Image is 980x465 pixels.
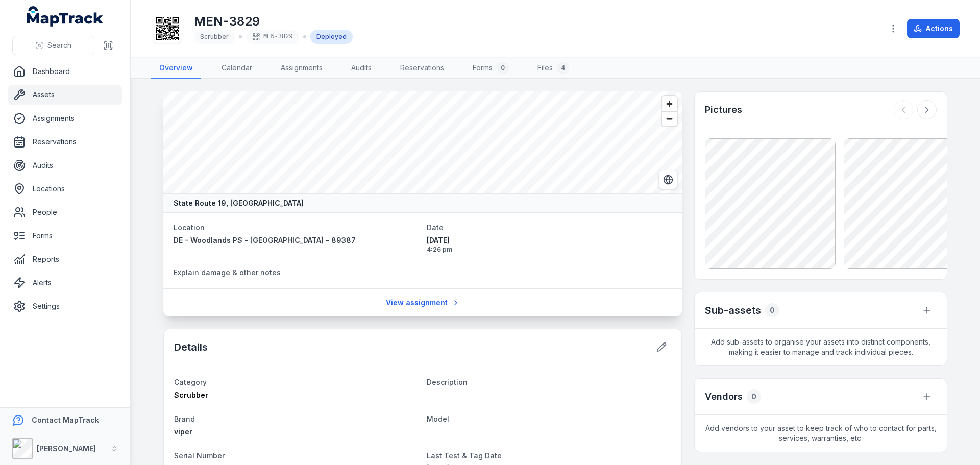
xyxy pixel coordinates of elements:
a: Overview [151,58,201,79]
span: Location [174,223,205,232]
strong: State Route 19, [GEOGRAPHIC_DATA] [174,198,304,208]
span: viper [174,427,192,436]
a: Assets [8,85,122,105]
span: Add vendors to your asset to keep track of who to contact for parts, services, warranties, etc. [695,415,947,452]
h1: MEN-3829 [194,13,353,30]
h2: Sub-assets [705,303,761,317]
time: 5/30/2025, 4:26:03 PM [427,235,672,254]
div: MEN-3829 [246,30,299,44]
span: DE - Woodlands PS - [GEOGRAPHIC_DATA] - 89387 [174,236,356,244]
a: Audits [8,155,122,176]
span: Brand [174,414,195,423]
a: MapTrack [27,6,104,27]
h2: Details [174,340,208,354]
a: Settings [8,296,122,316]
a: Reservations [392,58,452,79]
h3: Vendors [705,389,743,404]
div: 0 [765,303,779,317]
a: Dashboard [8,61,122,82]
a: View assignment [379,293,467,312]
button: Switch to Satellite View [658,170,678,189]
span: Description [427,378,468,386]
a: Files4 [529,58,577,79]
span: Search [47,40,71,51]
a: Calendar [213,58,260,79]
span: Category [174,378,207,386]
div: Deployed [310,30,353,44]
div: 0 [747,389,761,404]
canvas: Map [163,91,682,193]
button: Search [12,36,94,55]
a: Forms [8,226,122,246]
span: 4:26 pm [427,246,672,254]
a: Audits [343,58,380,79]
div: 4 [557,62,569,74]
strong: [PERSON_NAME] [37,444,96,453]
div: 0 [497,62,509,74]
span: Scrubber [200,33,229,40]
a: DE - Woodlands PS - [GEOGRAPHIC_DATA] - 89387 [174,235,419,246]
button: Actions [907,19,960,38]
span: [DATE] [427,235,672,246]
a: Assignments [8,108,122,129]
span: Explain damage & other notes [174,268,281,277]
a: Alerts [8,273,122,293]
span: Date [427,223,444,232]
a: Locations [8,179,122,199]
button: Zoom out [662,111,677,126]
button: Zoom in [662,96,677,111]
a: People [8,202,122,223]
strong: Contact MapTrack [32,415,99,424]
span: Scrubber [174,390,208,399]
span: Model [427,414,449,423]
h3: Pictures [705,103,742,117]
span: Serial Number [174,451,225,460]
span: Add sub-assets to organise your assets into distinct components, making it easier to manage and t... [695,329,947,365]
a: Assignments [273,58,331,79]
a: Forms0 [464,58,517,79]
a: Reports [8,249,122,270]
span: Last Test & Tag Date [427,451,502,460]
a: Reservations [8,132,122,152]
